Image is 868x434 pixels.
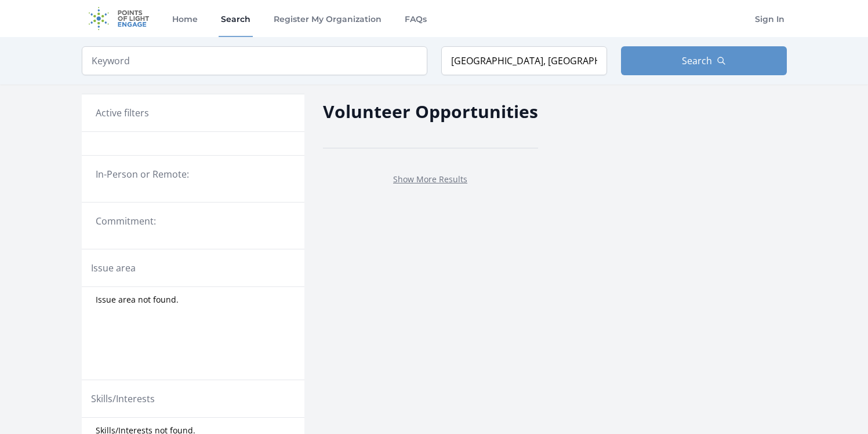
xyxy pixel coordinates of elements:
span: Search [682,54,712,68]
legend: Commitment: [96,214,290,228]
legend: In-Person or Remote: [96,167,290,181]
span: Issue area not found. [96,294,179,306]
h3: Active filters [96,106,149,120]
input: Keyword [82,46,427,75]
button: Search [621,46,787,75]
legend: Skills/Interests [91,392,155,406]
input: Location [441,46,607,75]
legend: Issue area [91,261,136,275]
h2: Volunteer Opportunities [323,98,538,124]
a: Show More Results [393,174,467,185]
